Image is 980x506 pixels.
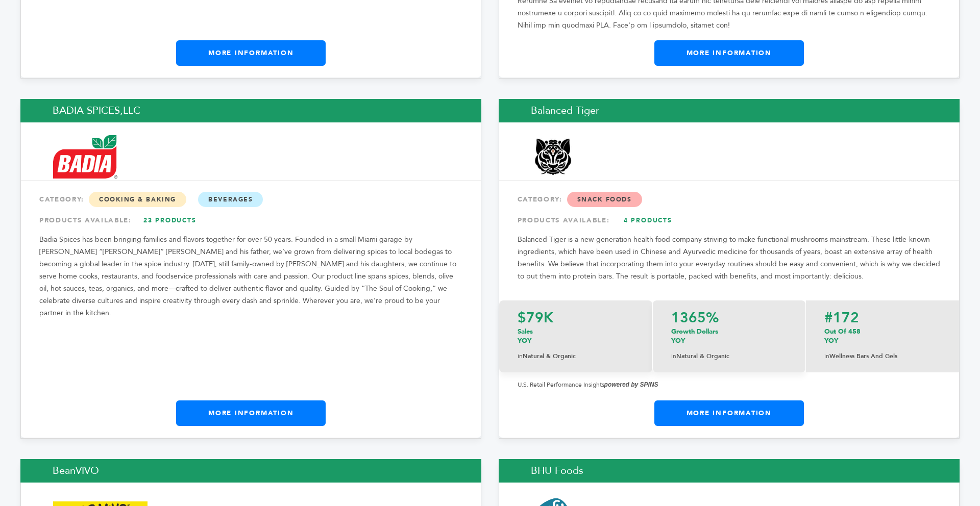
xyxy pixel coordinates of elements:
img: BADIA SPICES,LLC [53,135,117,179]
div: CATEGORY: [518,190,941,209]
span: YOY [518,336,531,345]
p: Badia Spices has been bringing families and flavors together for over 50 years. Founded in a smal... [39,234,462,319]
h2: BADIA SPICES,LLC [20,99,481,122]
h2: Balanced Tiger [499,99,960,122]
p: $79K [518,311,634,325]
span: YOY [671,336,685,345]
span: in [518,352,523,360]
p: Out of 458 [824,327,941,345]
p: #172 [824,311,941,325]
p: 1365% [671,311,787,325]
span: in [671,352,676,360]
a: 23 Products [134,211,206,230]
img: Balanced Tiger [531,135,575,179]
div: PRODUCTS AVAILABLE: [39,211,462,230]
span: in [824,352,829,360]
div: CATEGORY: [39,190,462,209]
a: 4 Products [612,211,683,230]
strong: powered by SPINS [604,381,658,388]
p: U.S. Retail Performance Insights [518,378,941,391]
span: YOY [824,336,838,345]
a: More Information [176,40,326,66]
p: Balanced Tiger is a new-generation health food company striving to make functional mushrooms main... [518,234,941,283]
h2: BHU Foods [499,459,960,483]
span: Cooking & Baking [89,192,186,207]
a: More Information [176,400,326,426]
p: Natural & Organic [518,350,634,362]
p: Sales [518,327,634,345]
p: Growth Dollars [671,327,787,345]
a: More Information [654,40,804,66]
div: PRODUCTS AVAILABLE: [518,211,941,230]
p: Natural & Organic [671,350,787,362]
a: More Information [654,400,804,426]
span: Beverages [198,192,263,207]
h2: BeanVIVO [20,459,481,483]
p: Wellness Bars and Gels [824,350,941,362]
span: Snack Foods [567,192,642,207]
